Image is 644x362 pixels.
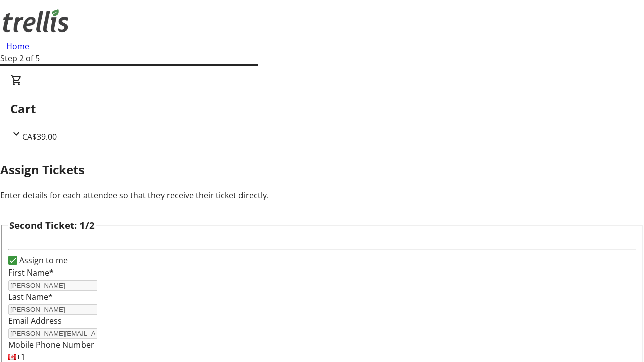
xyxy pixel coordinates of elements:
label: Mobile Phone Number [8,339,94,350]
label: Email Address [8,315,62,326]
div: CartCA$39.00 [10,74,634,143]
span: CA$39.00 [22,131,57,142]
h3: Second Ticket: 1/2 [9,218,95,232]
label: First Name* [8,267,54,278]
label: Last Name* [8,291,53,302]
label: Assign to me [17,254,68,266]
h2: Cart [10,100,634,118]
